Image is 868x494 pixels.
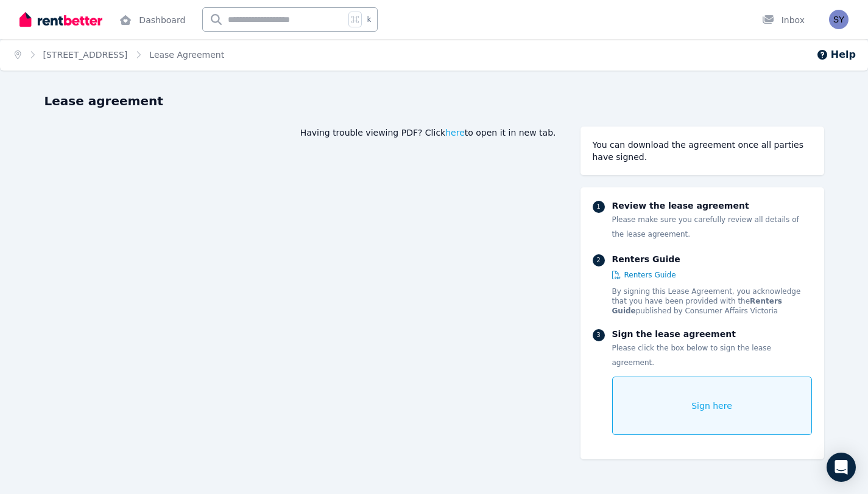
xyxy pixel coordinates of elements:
[612,328,812,340] p: Sign the lease agreement
[691,400,732,412] span: Sign here
[827,453,856,482] div: Open Intercom Messenger
[829,10,849,29] img: Salma Young
[816,47,856,62] button: Help
[44,127,556,139] div: Having trouble viewing PDF? Click to open it in new tab.
[593,329,605,341] div: 3
[612,344,771,367] span: Please click the box below to sign the lease agreement.
[19,10,102,29] img: RentBetter
[612,270,676,280] a: Renters Guide
[624,270,676,280] span: Renters Guide
[367,15,371,24] span: k
[612,200,812,212] p: Review the lease agreement
[612,253,812,265] p: Renters Guide
[149,49,224,61] span: Lease Agreement
[445,127,465,139] span: here
[612,287,812,316] p: By signing this Lease Agreement, you acknowledge that you have been provided with the published b...
[593,201,605,213] div: 1
[762,14,805,26] div: Inbox
[43,50,128,60] a: [STREET_ADDRESS]
[44,92,824,110] h1: Lease agreement
[612,215,799,238] span: Please make sure you carefully review all details of the lease agreement.
[593,254,605,266] div: 2
[593,139,812,163] div: You can download the agreement once all parties have signed.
